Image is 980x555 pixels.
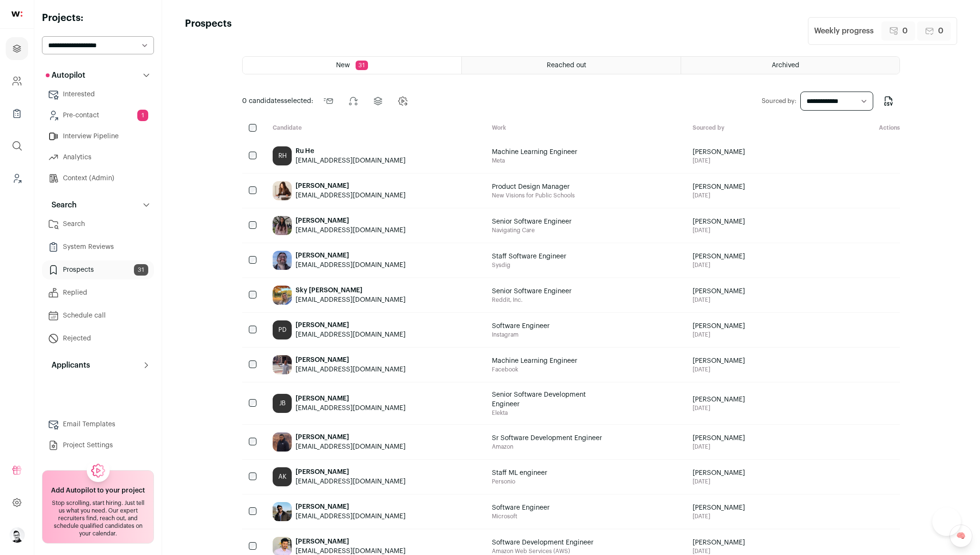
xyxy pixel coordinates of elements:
[693,192,745,199] span: [DATE]
[296,226,406,235] div: [EMAIL_ADDRESS][DOMAIN_NAME]
[273,502,292,521] img: a202e9b238cded1b768806f5e7c613496153bda758ed015a4dcaff7b69d04074
[296,181,406,191] div: [PERSON_NAME]
[42,306,154,325] a: Schedule call
[693,513,745,520] span: [DATE]
[296,365,406,374] div: [EMAIL_ADDRESS][DOMAIN_NAME]
[693,395,745,404] span: [PERSON_NAME]
[42,415,154,434] a: Email Templates
[492,356,577,366] span: Machine Learning Engineer
[296,403,406,413] div: [EMAIL_ADDRESS][DOMAIN_NAME]
[391,90,414,113] button: Change candidates stage
[296,330,406,339] div: [EMAIL_ADDRESS][DOMAIN_NAME]
[492,226,572,234] span: Navigating Care
[42,436,154,455] a: Project Settings
[356,61,368,70] span: 31
[296,260,406,270] div: [EMAIL_ADDRESS][DOMAIN_NAME]
[10,527,25,543] img: 13401752-medium_jpg
[42,283,154,302] a: Replied
[42,215,154,234] a: Search
[273,432,292,452] img: d9a5d33c565136bbe67bf7e817ad466a67256ae59aee9ff62391856c6367cbce
[6,102,28,125] a: Company Lists
[137,110,148,121] span: 1
[693,296,745,304] span: [DATE]
[42,169,154,188] a: Context (Admin)
[42,260,154,279] a: Prospects31
[242,96,313,106] span: selected:
[42,66,154,85] button: Autopilot
[932,507,961,536] iframe: Help Scout Beacon - Open
[296,355,406,365] div: [PERSON_NAME]
[492,390,606,409] span: Senior Software Development Engineer
[693,252,745,261] span: [PERSON_NAME]
[693,287,745,296] span: [PERSON_NAME]
[902,25,908,37] span: 0
[492,147,577,157] span: Machine Learning Engineer
[492,433,602,443] span: Sr Software Development Engineer
[296,442,406,452] div: [EMAIL_ADDRESS][DOMAIN_NAME]
[693,443,745,451] span: [DATE]
[693,157,745,164] span: [DATE]
[693,147,745,157] span: [PERSON_NAME]
[492,192,575,199] span: New Visions for Public Schools
[492,409,606,417] span: Elekta
[693,217,745,226] span: [PERSON_NAME]
[492,261,566,269] span: Sysdig
[273,216,292,235] img: f6dadacc54d6424c643f91dacd44b1cbf9fc5b6117e100f081b64a72d8243574
[824,124,900,133] div: Actions
[296,537,406,546] div: [PERSON_NAME]
[693,404,745,412] span: [DATE]
[296,477,406,486] div: [EMAIL_ADDRESS][DOMAIN_NAME]
[273,146,292,165] div: RH
[6,37,28,60] a: Projects
[492,157,577,164] span: Meta
[42,195,154,215] button: Search
[273,355,292,374] img: 99f0ed5f7a1ed7f83bacd34a7469bb6c5381d1ea8bbece1a5d8c3fe77205c9d3
[693,182,745,192] span: [PERSON_NAME]
[296,512,406,521] div: [EMAIL_ADDRESS][DOMAIN_NAME]
[693,366,745,373] span: [DATE]
[877,90,900,113] button: Export to CSV
[296,146,406,156] div: Ru He
[693,468,745,478] span: [PERSON_NAME]
[296,191,406,200] div: [EMAIL_ADDRESS][DOMAIN_NAME]
[938,25,943,37] span: 0
[693,547,745,555] span: [DATE]
[492,182,575,192] span: Product Design Manager
[42,11,154,25] h2: Projects:
[462,57,680,74] a: Reached out
[693,503,745,513] span: [PERSON_NAME]
[273,467,292,486] div: AK
[492,538,593,547] span: Software Development Engineer
[296,502,406,512] div: [PERSON_NAME]
[949,524,972,547] a: 🧠
[42,85,154,104] a: Interested
[492,217,572,226] span: Senior Software Engineer
[51,486,145,495] h2: Add Autopilot to your project
[296,320,406,330] div: [PERSON_NAME]
[273,394,292,413] div: JB
[273,251,292,270] img: e2b5086a7acabc55adb9893dc836bd217f518f97829dbce1c707422c5911f5ba.jpg
[681,57,899,74] a: Archived
[42,356,154,375] button: Applicants
[296,216,406,226] div: [PERSON_NAME]
[265,124,484,133] div: Candidate
[134,264,148,276] span: 31
[693,356,745,366] span: [PERSON_NAME]
[42,237,154,257] a: System Reviews
[185,17,232,45] h1: Prospects
[492,321,550,331] span: Software Engineer
[693,478,745,485] span: [DATE]
[273,181,292,200] img: bce5243edfdd40a45a5dc43ce128578d5819b37d425ecb511bc87c14332dea69
[693,226,745,234] span: [DATE]
[296,295,406,305] div: [EMAIL_ADDRESS][DOMAIN_NAME]
[772,62,799,69] span: Archived
[492,547,593,555] span: Amazon Web Services (AWS)
[492,513,550,520] span: Microsoft
[46,70,85,81] p: Autopilot
[46,360,90,371] p: Applicants
[492,366,577,373] span: Facebook
[492,468,547,478] span: Staff ML engineer
[42,106,154,125] a: Pre-contact1
[296,394,406,403] div: [PERSON_NAME]
[547,62,586,69] span: Reached out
